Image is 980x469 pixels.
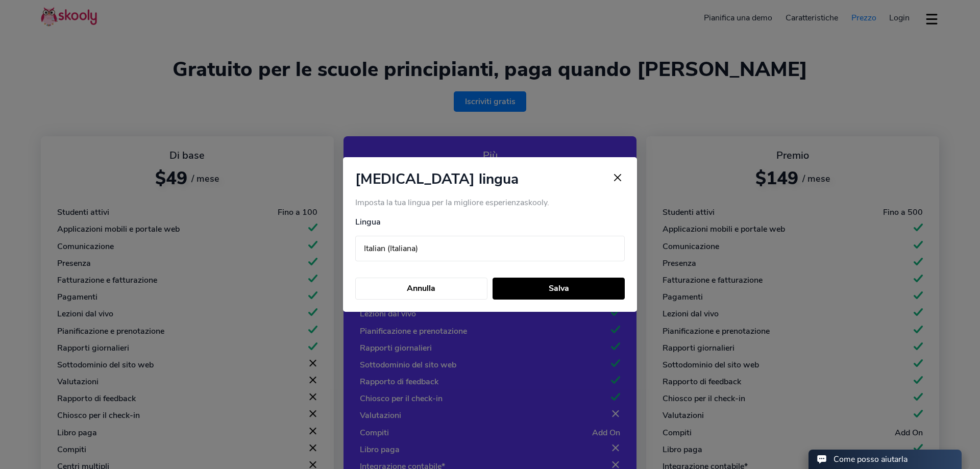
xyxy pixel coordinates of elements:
[355,197,625,208] div: Imposta la tua lingua per la migliore esperienza .
[355,216,381,228] label: Lingua
[610,170,625,188] button: close language changer
[355,169,519,189] div: [MEDICAL_DATA] lingua
[610,170,625,185] img: icon-close
[493,278,625,300] button: Salva
[355,278,487,300] button: Annulla
[524,197,547,208] span: skooly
